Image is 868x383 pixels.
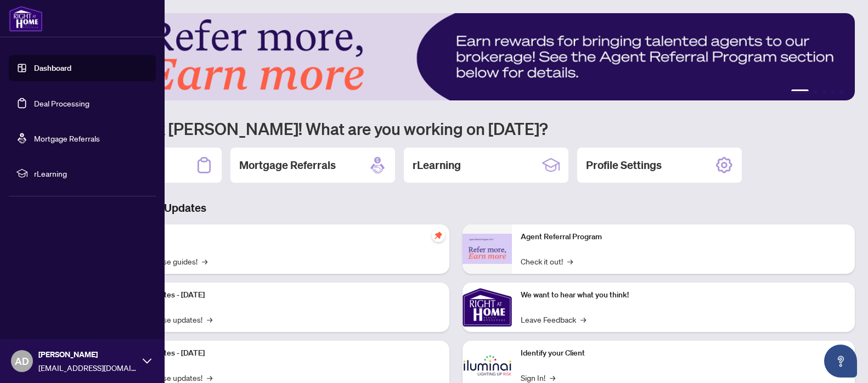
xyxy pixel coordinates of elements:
a: Deal Processing [34,98,89,108]
img: Agent Referral Program [463,234,512,264]
h2: Profile Settings [586,157,662,173]
span: rLearning [34,167,148,179]
button: 1 [791,89,809,94]
img: logo [9,5,43,32]
button: 3 [822,89,826,94]
a: Dashboard [34,63,71,73]
span: → [202,255,207,267]
img: Slide 0 [57,13,855,100]
p: We want to hear what you think! [521,289,846,301]
p: Agent Referral Program [521,231,846,243]
span: [EMAIL_ADDRESS][DOMAIN_NAME] [38,362,137,374]
span: → [567,255,573,267]
h2: Mortgage Referrals [239,157,336,173]
h3: Brokerage & Industry Updates [57,200,855,216]
button: Open asap [824,345,857,378]
button: 2 [813,89,818,94]
h2: rLearning [413,157,461,173]
h1: Welcome back [PERSON_NAME]! What are you working on [DATE]? [57,118,855,139]
span: → [580,313,586,325]
p: Identify your Client [521,347,846,359]
p: Self-Help [115,231,441,243]
button: 4 [831,89,835,94]
p: Platform Updates - [DATE] [115,289,441,301]
p: Platform Updates - [DATE] [115,347,441,359]
a: Mortgage Referrals [34,133,100,143]
span: → [207,313,212,325]
a: Leave Feedback→ [521,313,586,325]
span: [PERSON_NAME] [38,348,137,361]
span: AD [15,353,29,369]
img: We want to hear what you think! [463,283,512,332]
a: Check it out!→ [521,255,573,267]
span: pushpin [432,229,445,242]
button: 5 [839,89,844,94]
